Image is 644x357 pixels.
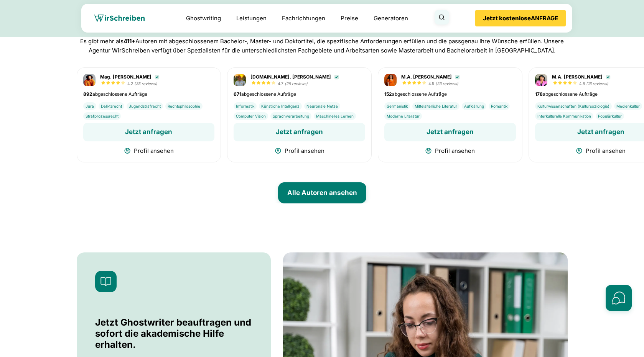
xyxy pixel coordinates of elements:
button: Jetzt kostenloseANFRAGE [475,10,566,26]
strong: 671 [234,91,241,97]
a: Preise [341,15,358,22]
a: Generatoren [374,14,408,23]
p: abgeschlossene Aufträge [384,91,516,97]
li: Künstliche Intelligenz [259,102,302,110]
span: 4.8 [579,81,585,86]
img: M.Sc. Gannon Flores [234,74,246,86]
h2: Jetzt Ghostwriter beauftragen und sofort die akademische Hilfe erhalten. [95,317,253,350]
a: Fachrichtungen [282,14,325,23]
li: Neuronale Netze [304,102,340,110]
li: Informatik [234,102,257,110]
li: Maschinelles Lernen [314,112,356,120]
span: Mag. [PERSON_NAME] [100,74,174,80]
li: Germanistik [384,102,410,110]
li: Jugendstrafrecht [127,102,163,110]
button: Jetzt anfragen [83,123,215,141]
div: 1 / 39 [77,67,221,162]
a: Leistungen [236,14,267,23]
button: Jetzt anfragen [384,123,516,141]
li: Jura [83,102,96,110]
strong: 892 [83,91,92,97]
span: (35 reviews) [134,81,157,86]
span: (25 reviews) [285,81,308,86]
img: Icon [100,275,112,288]
strong: 152 [384,91,392,97]
button: Alle Autoren ansehen [278,182,366,204]
div: 2 / 39 [227,67,372,162]
p: abgeschlossene Aufträge [234,91,365,97]
button: Suche öffnen [435,10,449,25]
div: 3 / 39 [378,67,522,162]
li: Kulturwissenschaften (Kultursoziologie) [535,102,612,110]
span: (16 reviews) [586,81,608,86]
li: Interkulturelle Kommunikation [535,112,593,120]
img: M.A. Ruth Meier [384,74,397,86]
li: Deliktsrecht [99,102,124,110]
a: Ghostwriting [186,14,221,23]
img: stars [552,80,578,85]
li: Rechtsphilosophie [165,102,203,110]
li: Mittelalterliche Literatur [412,102,460,110]
strong: 178 [535,91,543,97]
li: Moderne Literatur [384,112,422,120]
button: Profil ansehen [234,146,365,156]
span: M.A. [PERSON_NAME] [552,74,626,80]
button: Profil ansehen [384,146,516,156]
button: Profil ansehen [83,146,215,156]
img: stars [250,80,277,85]
div: Es gibt mehr als Autoren mit abgeschlossenem Bachelor-, Master- und Doktortitel, die spezifische ... [77,37,568,55]
img: Mag. Andreas Riedel [83,74,96,86]
li: Medienkultur [614,102,642,110]
strong: 411+ [124,38,135,45]
li: Populärkultur [596,112,624,120]
img: stars [401,80,427,85]
span: 4.7 [278,81,283,86]
img: wirschreiben [94,15,145,22]
span: 4.2 [127,81,133,86]
li: Strafprozessrecht [83,112,121,120]
span: M.A. [PERSON_NAME] [401,74,475,80]
li: Sprachverarbeitung [270,112,311,120]
span: 4.5 [428,81,434,86]
li: Romantik [489,102,510,110]
p: abgeschlossene Aufträge [83,91,215,97]
span: [DOMAIN_NAME]. [PERSON_NAME] [250,74,340,80]
li: Computer Vision [234,112,268,120]
span: (23 reviews) [435,81,458,86]
li: Aufklärung [462,102,486,110]
b: Jetzt kostenlose [483,15,531,22]
img: M.A. Gisela Horn [535,74,547,86]
img: stars [100,80,126,85]
button: Jetzt anfragen [234,123,365,141]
